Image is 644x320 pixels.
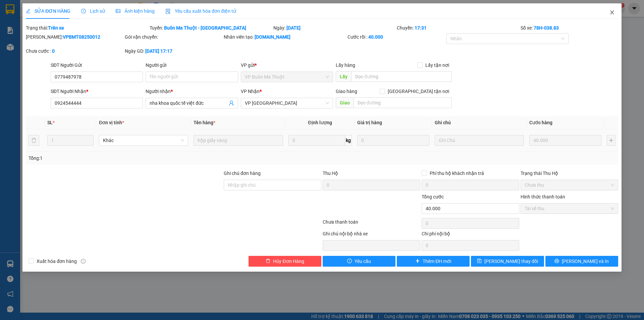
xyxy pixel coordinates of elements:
input: Dọc đường [354,97,452,108]
span: Yêu cầu xuất hóa đơn điện tử [165,8,236,14]
div: Tuyến: [149,24,273,32]
b: [DOMAIN_NAME] [255,34,290,40]
span: picture [116,9,120,13]
div: SĐT Người Gửi [51,61,143,69]
span: Yêu cầu [355,258,371,265]
div: SĐT Người Nhận [51,88,143,95]
button: save[PERSON_NAME] thay đổi [471,256,544,267]
span: SL [47,120,53,125]
span: Phí thu hộ khách nhận trả [427,170,487,177]
div: Ngày GD: [125,47,222,55]
span: VP Buôn Ma Thuột [245,72,329,82]
b: Buôn Ma Thuột - [GEOGRAPHIC_DATA] [164,25,246,31]
div: Cước rồi : [347,33,445,41]
span: VP Tuy Hòa [245,98,329,108]
span: Tổng cước [422,194,444,199]
button: plusThêm ĐH mới [397,256,470,267]
div: Người nhận [146,88,238,95]
div: Chưa thanh toán [322,218,421,230]
span: clock-circle [81,9,86,13]
span: Cước hàng [529,120,552,125]
button: Close [603,3,622,22]
input: 0 [529,135,601,146]
div: Ngày: [273,24,396,32]
div: Trạng thái: [25,24,149,32]
span: save [477,259,482,264]
span: Lấy tận nơi [423,61,452,69]
div: Chi phí nội bộ [422,230,519,240]
div: VP gửi [241,61,333,69]
label: Hình thức thanh toán [521,194,565,199]
span: Thêm ĐH mới [423,258,451,265]
b: 40.000 [368,34,383,40]
span: Hủy Đơn Hàng [273,258,304,265]
button: plus [607,135,615,146]
button: delete [29,135,39,146]
b: [DATE] [286,25,301,31]
span: close [609,10,615,15]
span: [GEOGRAPHIC_DATA] tận nơi [385,88,452,95]
span: Tên hàng [194,120,215,125]
span: VP Nhận [241,89,260,94]
span: exclamation-circle [347,259,352,264]
b: Trên xe [48,25,64,31]
button: deleteHủy Đơn Hàng [249,256,321,267]
span: Ảnh kiện hàng [116,8,155,14]
div: Trạng thái Thu Hộ [521,170,618,177]
input: Ghi Chú [435,135,524,146]
div: Ghi chú nội bộ nhà xe [323,230,420,240]
span: [PERSON_NAME] và In [562,258,609,265]
span: Giao hàng [336,89,357,94]
div: Tổng: 1 [29,154,249,162]
input: Ghi chú đơn hàng [224,180,321,190]
b: [DATE] 17:17 [145,48,172,54]
b: 78H-038.83 [534,25,559,31]
input: 0 [357,135,429,146]
span: user-add [229,100,234,106]
span: edit [26,9,31,13]
button: exclamation-circleYêu cầu [323,256,395,267]
span: Giao [336,97,354,108]
span: Thu Hộ [323,171,338,176]
span: Đơn vị tính [99,120,124,125]
div: Chưa cước : [26,47,123,55]
span: Giá trị hàng [357,120,382,125]
input: VD: Bàn, Ghế [194,135,283,146]
span: Chưa thu [525,180,614,190]
span: Định lượng [308,120,332,125]
input: Dọc đường [351,71,452,82]
b: VPBMT08250012 [63,34,100,40]
div: Người gửi [146,61,238,69]
span: Khác [103,135,184,145]
div: Gói vận chuyển: [125,33,222,41]
span: Tài xế thu [525,203,614,214]
th: Ghi chú [432,116,527,129]
div: Chuyến: [396,24,520,32]
span: SỬA ĐƠN HÀNG [26,8,70,14]
button: printer[PERSON_NAME] và In [545,256,618,267]
div: Nhân viên tạo: [224,33,346,41]
img: icon [165,9,171,14]
span: info-circle [81,259,86,264]
span: kg [345,135,352,146]
span: plus [415,259,420,264]
span: [PERSON_NAME] thay đổi [484,258,538,265]
span: Lấy hàng [336,62,355,68]
span: Lịch sử [81,8,105,14]
span: printer [554,259,559,264]
div: Số xe: [520,24,619,32]
b: 0 [52,48,55,54]
div: [PERSON_NAME]: [26,33,123,41]
span: Lấy [336,71,351,82]
span: delete [266,259,270,264]
span: Xuất hóa đơn hàng [34,258,79,265]
b: 17:31 [415,25,427,31]
label: Ghi chú đơn hàng [224,171,261,176]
